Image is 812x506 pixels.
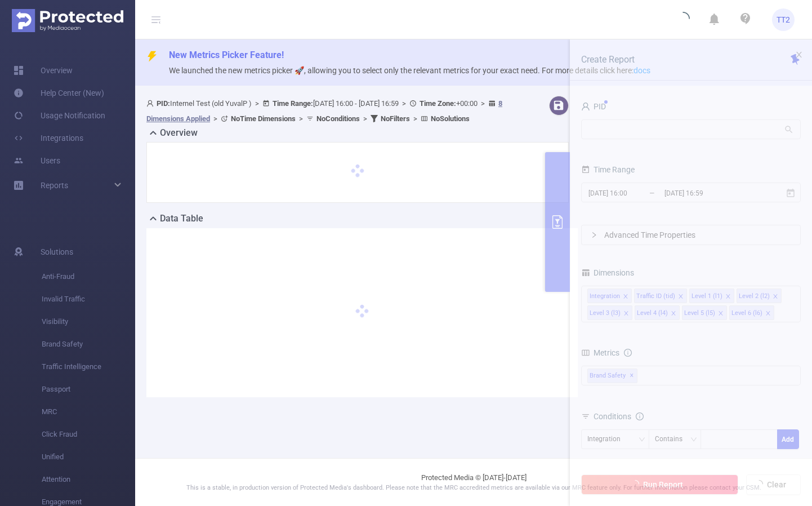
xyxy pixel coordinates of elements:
[157,99,170,108] b: PID:
[14,82,104,104] a: Help Center (New)
[316,114,360,123] b: No Conditions
[14,59,73,82] a: Overview
[478,99,488,108] span: >
[14,149,60,172] a: Users
[42,468,135,491] span: Attention
[42,378,135,401] span: Passport
[420,99,456,108] b: Time Zone:
[41,181,68,190] span: Reports
[273,99,313,108] b: Time Range:
[41,174,68,197] a: Reports
[795,48,803,61] button: icon: close
[42,401,135,423] span: MRC
[42,310,135,333] span: Visibility
[169,50,284,60] span: New Metrics Picker Feature!
[42,423,135,446] span: Click Fraud
[160,126,198,140] h2: Overview
[146,100,157,107] i: icon: user
[42,446,135,468] span: Unified
[381,114,410,123] b: No Filters
[12,9,123,32] img: Protected Media
[360,114,371,123] span: >
[431,114,470,123] b: No Solutions
[399,99,409,108] span: >
[41,241,73,263] span: Solutions
[146,51,158,62] i: icon: thunderbolt
[42,333,135,356] span: Brand Safety
[42,265,135,288] span: Anti-Fraud
[135,458,812,506] footer: Protected Media © [DATE]-[DATE]
[795,51,803,59] i: icon: close
[169,66,650,75] span: We launched the new metrics picker 🚀, allowing you to select only the relevant metrics for your e...
[146,99,502,123] span: Internel Test (old YuvalP ) [DATE] 16:00 - [DATE] 16:59 +00:00
[633,66,650,75] a: docs
[410,114,421,123] span: >
[14,127,83,149] a: Integrations
[676,12,690,28] i: icon: loading
[163,483,784,493] p: This is a stable, in production version of Protected Media's dashboard. Please note that the MRC ...
[210,114,221,123] span: >
[42,288,135,310] span: Invalid Traffic
[296,114,306,123] span: >
[252,99,262,108] span: >
[42,356,135,378] span: Traffic Intelligence
[231,114,296,123] b: No Time Dimensions
[14,104,105,127] a: Usage Notification
[777,8,790,31] span: TT2
[160,212,203,225] h2: Data Table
